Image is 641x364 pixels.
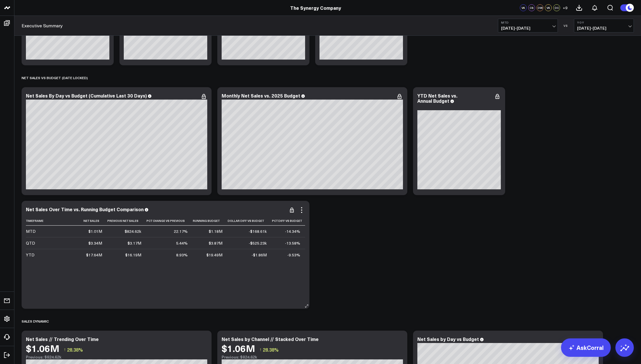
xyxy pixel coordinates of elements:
[26,92,147,99] div: Net Sales By Day vs Budget (Cumulative Last 30 Days)
[520,4,527,11] div: VK
[176,252,188,258] div: 8.93%
[26,228,36,234] div: MTD
[553,4,560,11] div: DC
[26,206,144,212] div: Net Sales Over Time vs. Running Budget Comparison
[209,240,222,246] div: $3.87M
[252,252,267,258] div: -$1.86M
[417,336,479,342] div: Net Sales by Day vs Budget
[501,26,555,31] span: [DATE] - [DATE]
[577,26,631,31] span: [DATE] - [DATE]
[545,4,552,11] div: VK
[176,240,188,246] div: 5.44%
[577,21,631,24] b: YoY
[537,4,543,11] div: DW
[206,252,222,258] div: $19.49M
[561,338,611,357] a: AskCorral
[174,228,188,234] div: 22.17%
[263,346,279,353] span: 28.38%
[86,252,102,258] div: $17.64M
[228,216,272,226] th: Dollar Diff Vs Budget
[22,315,49,328] div: Sales Dynamic
[259,346,262,353] span: ↑
[285,228,300,234] div: -14.34%
[563,6,568,10] span: + 9
[222,355,403,359] div: Previous: $824.62k
[83,216,107,226] th: Net Sales
[147,216,193,226] th: Pct Change Vs Previous
[26,343,59,353] div: $1.06M
[222,92,300,99] div: Monthly Net Sales vs. 2025 Budget
[285,240,300,246] div: -13.58%
[128,240,141,246] div: $3.17M
[125,228,141,234] div: $824.62k
[498,19,558,33] button: MTD[DATE]-[DATE]
[528,4,535,11] div: CS
[88,228,102,234] div: $1.01M
[249,228,267,234] div: -$168.61k
[107,216,147,226] th: Previous Net Sales
[501,21,555,24] b: MTD
[64,346,66,353] span: ↑
[287,252,300,258] div: -9.53%
[561,24,571,27] div: VS
[290,5,341,11] a: The Synergy Company
[26,336,99,342] div: Net Sales // Trending Over Time
[193,216,228,226] th: Running Budget
[88,240,102,246] div: $3.34M
[26,252,35,258] div: YTD
[209,228,222,234] div: $1.18M
[222,343,255,353] div: $1.06M
[222,336,319,342] div: Net Sales by Channel // Stacked Over Time
[26,240,35,246] div: QTD
[249,240,267,246] div: -$525.23k
[562,4,568,11] button: +9
[22,22,63,29] a: Executive Summary
[417,92,457,104] div: YTD Net Sales vs. Annual Budget
[67,346,83,353] span: 28.38%
[125,252,141,258] div: $16.19M
[22,71,88,84] div: NET SALES vs BUDGET (date locked)
[272,216,305,226] th: Pct Diff Vs Budget
[26,355,207,359] div: Previous: $824.62k
[574,19,634,33] button: YoY[DATE]-[DATE]
[26,216,83,226] th: Timeframe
